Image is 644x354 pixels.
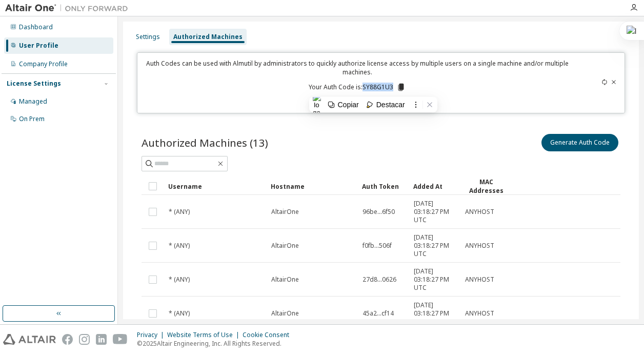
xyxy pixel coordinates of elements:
img: Altair One [5,3,133,13]
div: User Profile [19,42,58,50]
div: Authorized Machines [173,33,243,41]
span: f0fb...506f [363,242,392,250]
span: 45a2...cf14 [363,309,394,318]
p: © 2025 Altair Engineering, Inc. All Rights Reserved. [137,339,295,348]
span: * (ANY) [169,242,190,250]
span: * (ANY) [169,208,190,216]
span: ANYHOST [465,276,494,284]
img: facebook.svg [62,334,73,345]
span: AltairOne [271,208,299,216]
img: youtube.svg [113,334,128,345]
p: Auth Codes can be used with Almutil by administrators to quickly authorize license access by mult... [144,59,571,76]
div: On Prem [19,115,45,123]
span: * (ANY) [169,276,190,284]
span: ANYHOST [465,208,494,216]
div: License Settings [7,80,61,88]
div: Cookie Consent [243,331,295,339]
span: ANYHOST [465,242,494,250]
span: [DATE] 03:18:27 PM UTC [414,301,456,326]
img: altair_logo.svg [3,334,56,345]
span: Authorized Machines (13) [142,135,268,150]
div: Dashboard [19,23,53,31]
div: Added At [413,178,456,194]
img: linkedin.svg [96,334,107,345]
p: Expires in 14 minutes, 57 seconds [144,98,571,107]
div: Website Terms of Use [167,331,243,339]
p: Your Auth Code is: SY88G1U3 [309,83,406,92]
div: Managed [19,97,47,106]
span: 27d8...0626 [363,276,396,284]
span: [DATE] 03:18:27 PM UTC [414,233,456,258]
div: Settings [136,33,160,41]
span: ANYHOST [465,309,494,318]
button: Generate Auth Code [541,134,618,151]
div: Privacy [137,331,167,339]
span: AltairOne [271,309,299,318]
span: AltairOne [271,242,299,250]
span: [DATE] 03:18:27 PM UTC [414,267,456,292]
span: 96be...6f50 [363,208,395,216]
div: MAC Addresses [465,178,508,195]
img: instagram.svg [79,334,90,345]
div: Username [168,178,263,194]
span: * (ANY) [169,309,190,318]
span: AltairOne [271,276,299,284]
div: Company Profile [19,60,68,68]
div: Hostname [271,178,354,194]
div: Auth Token [362,178,405,194]
span: [DATE] 03:18:27 PM UTC [414,200,456,224]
